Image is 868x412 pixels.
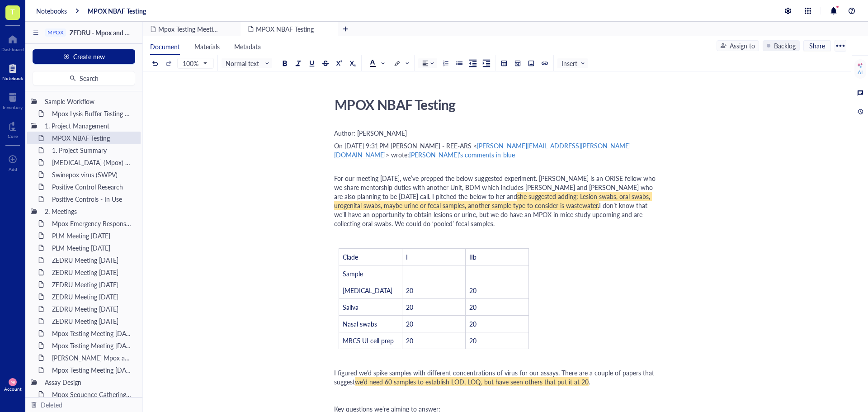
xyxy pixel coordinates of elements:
div: AI [858,69,863,76]
span: 100% [183,59,207,67]
div: Mpox Testing Meeting [DATE] [48,364,137,376]
span: Insert [561,59,585,67]
span: Saliva [343,303,359,312]
div: [MEDICAL_DATA] (Mpox) virus (MPXV) [48,156,137,169]
div: MPOX NBAF Testing [48,132,137,144]
span: On [DATE] 9:31 PM [PERSON_NAME] - REE-ARS < [334,141,477,150]
span: we’d need 60 samples to establish LOD, LOQ, but have seen others that put it at 20 [355,377,589,386]
a: Inventory [3,90,23,110]
div: Swinepox virus (SWPV) [48,168,137,181]
div: PLM Meeting [DATE] [48,229,137,242]
button: Search [33,71,135,85]
span: 20 [469,336,476,345]
div: 1. Project Management [41,119,137,132]
span: ZEDRU - Mpox and Swinepox [70,28,152,37]
div: Add [9,166,17,172]
div: Assign to [730,41,755,51]
div: ZEDRU Meeting [DATE] [48,303,137,315]
div: Positive Controls - In Use [48,193,137,205]
div: 2. Meetings [41,205,137,218]
div: ZEDRU Meeting [DATE] [48,254,137,266]
div: Mpox Emergency Response Plan [DATE] [48,217,137,230]
span: 20 [406,336,413,345]
div: 1. Project Summary [48,144,137,156]
div: Core [8,133,18,139]
a: Notebook [2,61,23,81]
div: ZEDRU Meeting [DATE] [48,266,137,279]
span: Author: [PERSON_NAME] [334,128,407,137]
div: [PERSON_NAME] Mpox and Swine pox Meeting 2024 [48,351,137,364]
span: . [589,377,590,386]
span: I don’t know that we’ll have an opportunity to obtain lesions or urine, but we do have an MPOX in... [334,201,649,228]
button: Share [803,40,831,51]
span: Document [150,42,180,51]
a: MPOX NBAF Testing [88,7,146,15]
div: Mpox Testing Meeting [DATE] [48,327,137,340]
span: Materials [194,42,220,51]
span: [PERSON_NAME][EMAIL_ADDRESS][PERSON_NAME][DOMAIN_NAME] [334,141,631,159]
span: 20 [406,286,413,295]
span: Nasal swabs [343,319,377,328]
div: Account [4,386,22,392]
div: PLM Meeting [DATE] [48,242,137,254]
div: Dashboard [1,47,24,52]
span: 20 [406,303,413,312]
div: Sample Workflow [41,95,137,108]
span: > wrote: [386,150,409,159]
span: T [10,6,15,17]
div: ZEDRU Meeting [DATE] [48,278,137,291]
span: Sample [343,269,363,278]
span: Normal text [226,59,270,67]
div: Deleted [41,400,62,410]
span: Metadata [234,42,261,51]
span: 20 [469,303,476,312]
div: MPOX NBAF Testing [330,93,652,116]
span: 20 [469,319,476,328]
span: I figured we’d spike samples with different concentrations of virus for our assays. There are a c... [334,368,656,386]
span: she suggested adding: Lesion swabs, oral swabs, urogenital swabs, maybe urine or fecal samples, a... [334,192,652,210]
span: [MEDICAL_DATA] [343,286,392,295]
a: Notebooks [36,7,67,15]
span: 20 [469,286,476,295]
span: IIb [469,252,476,261]
div: Mpox Testing Meeting [DATE] [48,339,137,352]
span: Share [809,42,825,50]
div: Positive Control Research [48,180,137,193]
div: Mpox Sequence Gathering & Alignment [48,388,137,401]
span: MRC5 UI cell prep [343,336,394,345]
span: 20 [406,319,413,328]
a: Core [8,119,18,139]
div: Backlog [774,41,796,51]
span: I [406,252,408,261]
span: Clade [343,252,358,261]
div: Assay Design [41,376,137,388]
a: Dashboard [1,32,24,52]
span: For our meeting [DATE], we’ve prepped the below suggested experiment. [PERSON_NAME] is an ORISE f... [334,174,657,201]
button: Create new [33,49,135,64]
div: Inventory [3,104,23,110]
div: ZEDRU Meeting [DATE] [48,315,137,327]
span: Search [80,75,99,82]
span: Create new [73,53,105,60]
div: Notebook [2,76,23,81]
span: [PERSON_NAME]'s comments in blue [409,150,514,159]
div: Mpox Lysis Buffer Testing plan [48,107,137,120]
span: MB [10,380,14,384]
div: MPOX [47,29,64,36]
div: ZEDRU Meeting [DATE] [48,290,137,303]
